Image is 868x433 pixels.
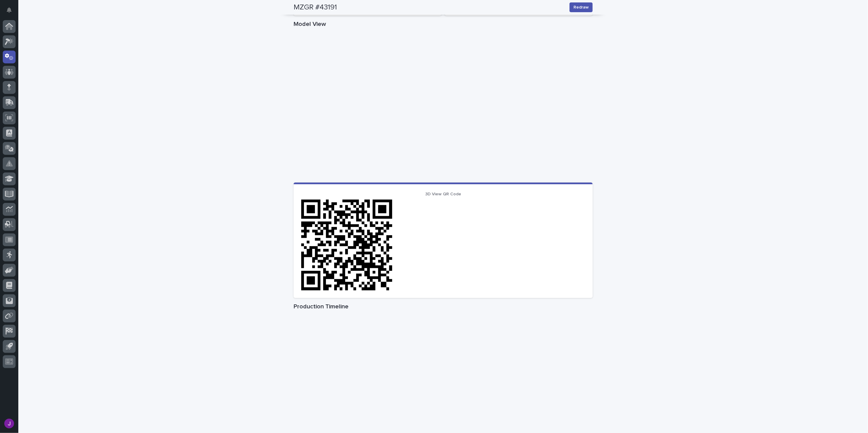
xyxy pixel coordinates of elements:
[294,20,593,28] h1: Model View
[425,192,461,196] span: 3D View QR Code
[573,4,589,10] span: Redraw
[294,3,337,12] h2: MZGR #43191
[294,313,593,404] iframe: Production Timeline
[3,4,16,16] button: Notifications
[570,2,593,12] button: Redraw
[3,417,16,430] button: users-avatar
[8,7,16,17] div: Notifications
[301,199,392,291] img: QR Code
[294,303,593,310] h1: Production Timeline
[294,30,593,183] iframe: Model View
